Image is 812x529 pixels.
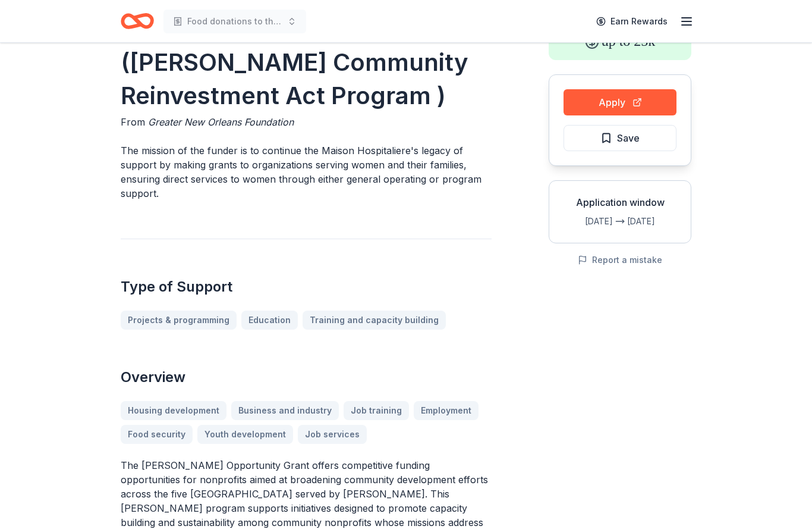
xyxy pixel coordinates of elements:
[121,143,492,201] p: The mission of the funder is to continue the Maison Hospitaliere's legacy of support by making gr...
[559,195,681,209] div: Application window
[121,277,492,296] h2: Type of Support
[589,11,675,32] a: Earn Rewards
[148,116,294,128] span: Greater New Orleans Foundation
[627,214,681,228] div: [DATE]
[564,89,676,115] button: Apply
[121,115,492,129] div: From
[564,125,676,151] button: Save
[121,7,154,35] a: Home
[187,14,282,29] span: Food donations to the Needy
[303,311,446,330] a: Training and capacity building
[617,130,640,146] span: Save
[163,10,306,33] button: Food donations to the Needy
[121,311,237,330] a: Projects & programming
[559,214,613,228] div: [DATE]
[241,311,298,330] a: Education
[578,253,662,267] button: Report a mistake
[121,368,492,387] h2: Overview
